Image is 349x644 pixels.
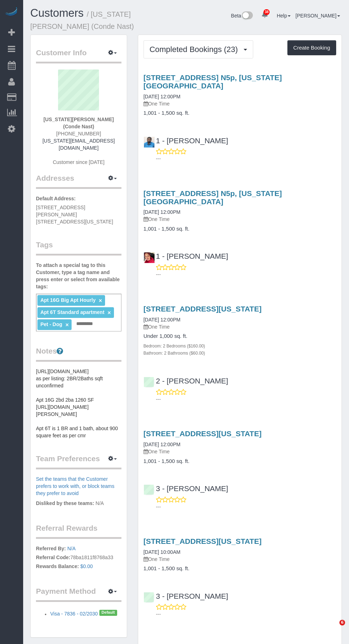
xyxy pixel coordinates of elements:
[36,47,121,63] legend: Customer Info
[144,351,205,356] small: Bathroom: 2 Bathrooms ($60.00)
[144,429,262,438] a: [STREET_ADDRESS][US_STATE]
[287,40,336,55] button: Create Booking
[144,137,155,148] img: 1 - Noufoh Sodandji
[144,458,336,464] h4: 1,001 - 1,500 sq. ft.
[144,252,155,263] img: 1 - Emely Jimenez
[36,262,121,290] label: To attach a special tag to this Customer, type a tag name and press enter or select from availabl...
[67,546,75,551] a: N/A
[231,13,253,19] a: Beta
[144,209,181,215] a: [DATE] 12:00PM
[144,136,228,145] a: 1 - [PERSON_NAME]
[99,610,117,615] span: Default
[144,549,181,555] a: [DATE] 10:00AM
[144,40,253,58] button: Completed Bookings (23)
[40,297,95,303] span: Apt 16G Big Apt Hourly
[144,94,181,99] a: [DATE] 12:00PM
[36,545,121,572] p: 78ba1811f8768a33
[144,226,336,232] h4: 1,001 - 1,500 sq. ft.
[144,100,336,107] p: One Time
[108,310,111,316] a: ×
[144,305,262,313] a: [STREET_ADDRESS][US_STATE]
[30,7,84,19] a: Customers
[99,298,102,304] a: ×
[36,195,76,202] label: Default Address:
[296,13,340,19] a: [PERSON_NAME]
[4,7,19,17] img: Automaid Logo
[144,333,336,339] h4: Under 1,000 sq. ft.
[144,566,336,572] h4: 1,001 - 1,500 sq. ft.
[36,453,121,469] legend: Team Preferences
[36,500,94,507] label: Disliked by these teams:
[150,45,241,54] span: Completed Bookings (23)
[144,317,181,323] a: [DATE] 12:00PM
[156,503,336,510] p: ---
[156,610,336,618] p: ---
[156,396,336,403] p: ---
[264,9,270,15] span: 38
[66,322,69,328] a: ×
[80,563,93,569] a: $0.00
[56,131,101,136] span: [PHONE_NUMBER]
[36,554,70,561] label: Referral Code:
[144,344,205,349] small: Bedroom: 2 Bedrooms ($160.00)
[325,620,342,637] iframe: Intercom live chat
[40,321,62,327] span: Pet - Dog
[40,309,104,315] span: Apt 6T Standard apartment
[156,271,336,278] p: ---
[144,442,181,447] a: [DATE] 12:00PM
[258,7,272,23] a: 38
[144,448,336,455] p: One Time
[144,556,336,563] p: One Time
[144,323,336,330] p: One Time
[144,110,336,116] h4: 1,001 - 1,500 sq. ft.
[36,368,121,439] pre: [URL][DOMAIN_NAME] as per listing: 2BR/2Baths sqft unconfirmed Apt 16G 2bd 2ba 1260 SF [URL][DOMA...
[144,252,228,260] a: 1 - [PERSON_NAME]
[144,484,228,493] a: 3 - [PERSON_NAME]
[277,13,291,19] a: Help
[36,239,121,256] legend: Tags
[36,476,114,496] a: Set the teams that the Customer prefers to work with, or block teams they prefer to avoid
[53,159,104,165] span: Customer since [DATE]
[42,138,115,151] a: [US_STATE][EMAIL_ADDRESS][DOMAIN_NAME]
[241,11,253,21] img: New interface
[36,346,121,362] legend: Notes
[144,216,336,223] p: One Time
[156,155,336,162] p: ---
[144,377,228,385] a: 2 - [PERSON_NAME]
[43,117,114,129] strong: [US_STATE][PERSON_NAME] (Conde Nast)
[144,73,282,90] a: [STREET_ADDRESS] N5p, [US_STATE][GEOGRAPHIC_DATA]
[144,189,282,206] a: [STREET_ADDRESS] N5p, [US_STATE][GEOGRAPHIC_DATA]
[339,620,345,625] span: 6
[36,563,79,570] label: Rewards Balance:
[144,537,262,545] a: [STREET_ADDRESS][US_STATE]
[36,586,121,602] legend: Payment Method
[50,611,98,617] a: Visa - 7836 - 02/2030
[144,592,228,600] a: 3 - [PERSON_NAME]
[36,545,66,552] label: Referred By:
[95,500,104,506] span: N/A
[36,523,121,539] legend: Referral Rewards
[36,205,113,225] span: [STREET_ADDRESS][PERSON_NAME] [STREET_ADDRESS][US_STATE]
